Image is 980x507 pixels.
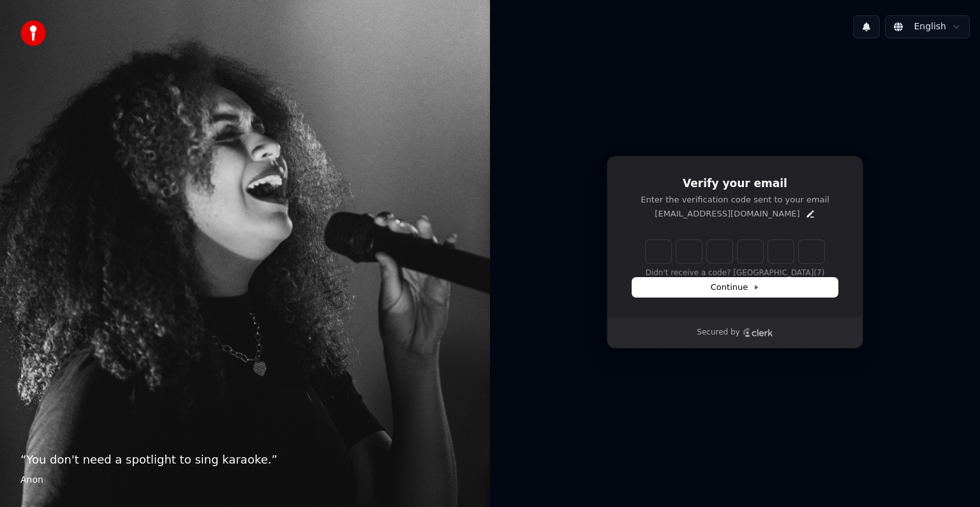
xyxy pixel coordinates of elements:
[20,451,470,469] p: “ You don't need a spotlight to sing karaoke. ”
[743,328,773,337] a: Clerk logo
[646,240,824,263] input: Enter verification code
[20,20,46,46] img: youka
[632,176,838,192] h1: Verify your email
[632,278,838,297] button: Continue
[632,194,838,206] p: Enter the verification code sent to your email
[655,208,799,220] p: [EMAIL_ADDRESS][DOMAIN_NAME]
[697,328,739,338] p: Secured by
[20,474,470,487] footer: Anon
[805,209,815,219] button: Edit
[711,282,759,293] span: Continue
